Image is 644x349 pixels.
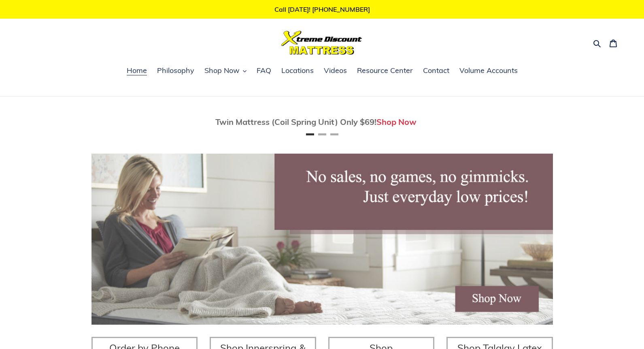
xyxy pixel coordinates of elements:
[204,66,240,75] span: Shop Now
[281,66,314,75] span: Locations
[153,65,198,77] a: Philosophy
[215,117,376,127] span: Twin Mattress (Coil Spring Unit) Only $69!
[157,66,194,75] span: Philosophy
[200,65,251,77] button: Shop Now
[376,117,417,127] a: Shop Now
[318,133,326,135] button: Page 2
[423,66,449,75] span: Contact
[253,65,275,77] a: FAQ
[257,66,271,75] span: FAQ
[320,65,351,77] a: Videos
[419,65,453,77] a: Contact
[459,66,518,75] span: Volume Accounts
[127,66,147,75] span: Home
[277,65,318,77] a: Locations
[123,65,151,77] a: Home
[306,133,314,135] button: Page 1
[455,65,522,77] a: Volume Accounts
[91,154,553,325] img: herobannermay2022-1652879215306_1200x.jpg
[281,31,362,55] img: Xtreme Discount Mattress
[330,133,338,135] button: Page 3
[353,65,417,77] a: Resource Center
[324,66,347,75] span: Videos
[357,66,413,75] span: Resource Center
